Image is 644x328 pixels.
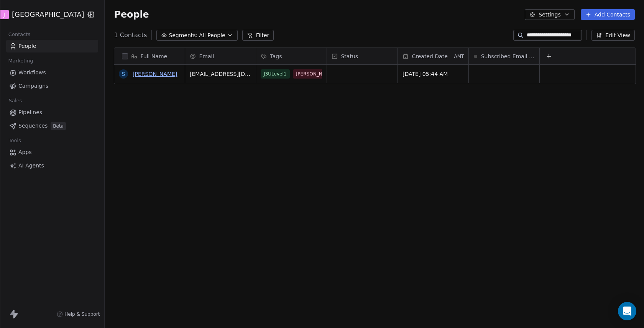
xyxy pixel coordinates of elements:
div: grid [185,65,636,318]
span: AMT [454,53,464,59]
div: Status [327,48,398,64]
a: Help & Support [57,311,100,317]
a: Workflows [6,66,98,79]
span: Sequences [18,122,48,130]
span: J3ULevel1 [261,69,290,79]
span: Full Name [140,52,167,60]
span: People [114,9,149,20]
button: J[GEOGRAPHIC_DATA] [9,8,83,21]
span: Sales [5,95,25,107]
button: Add Contacts [581,9,635,20]
a: [PERSON_NAME] [133,71,177,77]
div: Open Intercom Messenger [618,302,636,320]
span: Tools [5,135,24,146]
span: Contacts [5,29,34,40]
span: Pipelines [18,108,42,116]
a: SequencesBeta [6,120,98,132]
span: Tags [270,52,282,60]
span: Created Date [412,52,447,60]
span: Email [199,52,214,60]
span: Beta [51,122,66,130]
span: [EMAIL_ADDRESS][DOMAIN_NAME] [190,70,251,78]
span: [DATE] 05:44 AM [402,70,464,78]
div: Tags [256,48,327,64]
button: Filter [242,30,274,41]
span: Help & Support [64,311,100,317]
span: People [18,42,36,50]
span: AI Agents [18,162,44,170]
div: Created DateAMT [398,48,468,64]
span: J [3,11,5,18]
a: Campaigns [6,80,98,92]
span: Segments: [169,31,197,39]
span: Status [341,52,358,60]
button: Edit View [591,30,635,41]
span: Campaigns [18,82,48,90]
a: People [6,40,98,52]
div: Subscribed Email Categories [469,48,539,64]
span: [PERSON_NAME] [293,69,337,79]
div: Email [185,48,256,64]
span: Subscribed Email Categories [481,52,535,60]
span: Workflows [18,69,46,77]
a: Pipelines [6,106,98,119]
div: grid [114,65,185,318]
span: Marketing [5,55,36,67]
span: 1 Contacts [114,31,147,40]
span: [GEOGRAPHIC_DATA] [12,10,84,20]
button: Settings [525,9,574,20]
div: S [122,70,125,78]
a: Apps [6,146,98,159]
a: AI Agents [6,159,98,172]
span: All People [199,31,225,39]
div: Full Name [114,48,185,64]
span: Apps [18,148,32,156]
